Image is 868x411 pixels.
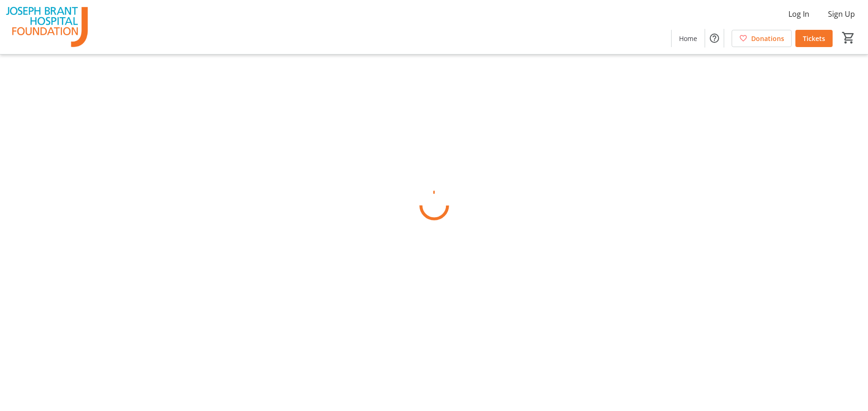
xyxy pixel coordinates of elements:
button: Sign Up [821,7,862,21]
button: Log In [781,7,817,21]
a: Donations [732,30,792,47]
button: Help [705,29,724,48]
a: Tickets [795,30,833,47]
img: The Joseph Brant Hospital Foundation's Logo [6,4,88,50]
span: Sign Up [828,8,855,20]
span: Donations [751,34,784,43]
button: Cart [840,29,857,46]
a: Home [672,30,705,47]
span: Log In [788,8,809,20]
span: Tickets [803,34,825,43]
span: Home [679,34,697,43]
